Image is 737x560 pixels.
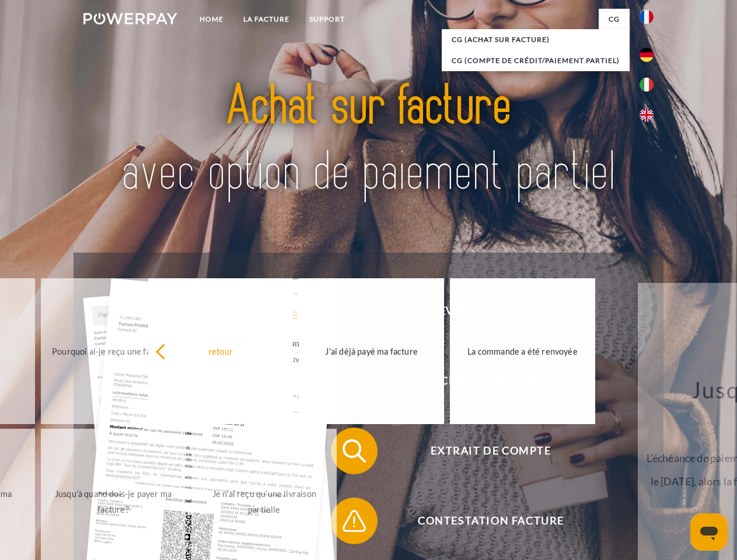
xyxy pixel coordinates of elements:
[306,343,437,359] div: J'ai déjà payé ma facture
[340,506,369,535] img: qb_warning.svg
[48,486,179,517] div: Jusqu'à quand dois-je payer ma facture?
[233,9,299,30] a: LA FACTURE
[83,13,177,24] img: logo-powerpay-white.svg
[640,108,654,122] img: en
[640,78,654,92] img: it
[640,48,654,62] img: de
[690,513,728,551] iframe: Bouton de lancement de la fenêtre de messagerie
[198,486,330,517] div: Je n'ai reçu qu'une livraison partielle
[599,9,630,30] a: CG
[331,498,634,544] button: Contestation Facture
[640,10,654,24] img: fr
[331,428,634,474] button: Extrait de compte
[348,498,634,544] span: Contestation Facture
[442,50,630,71] a: CG (Compte de crédit/paiement partiel)
[155,343,287,359] div: retour
[299,9,355,30] a: Support
[457,343,588,359] div: La commande a été renvoyée
[48,343,179,359] div: Pourquoi ai-je reçu une facture?
[190,9,233,30] a: Home
[442,29,630,50] a: CG (achat sur facture)
[340,436,369,466] img: qb_search.svg
[348,428,634,474] span: Extrait de compte
[111,56,626,223] img: title-powerpay_fr.svg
